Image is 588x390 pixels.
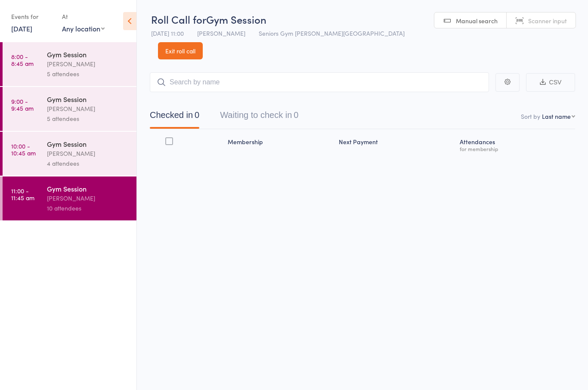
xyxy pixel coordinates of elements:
[3,132,136,176] a: 10:00 -10:45 amGym Session[PERSON_NAME]4 attendees
[47,149,129,158] div: [PERSON_NAME]
[206,12,266,26] span: Gym Session
[47,139,129,149] div: Gym Session
[151,12,206,26] span: Roll Call for
[224,133,335,156] div: Membership
[62,9,105,24] div: At
[3,176,136,220] a: 11:00 -11:45 amGym Session[PERSON_NAME]10 attendees
[47,184,129,193] div: Gym Session
[11,187,34,201] time: 11:00 - 11:45 am
[460,146,572,152] div: for membership
[150,106,199,129] button: Checked in0
[3,42,136,86] a: 8:00 -8:45 amGym Session[PERSON_NAME]5 attendees
[47,158,129,168] div: 4 attendees
[11,142,36,156] time: 10:00 - 10:45 am
[11,24,32,33] a: [DATE]
[11,53,34,67] time: 8:00 - 8:45 am
[151,29,184,37] span: [DATE] 11:00
[47,69,129,79] div: 5 attendees
[528,16,567,25] span: Scanner input
[47,94,129,104] div: Gym Session
[542,112,571,121] div: Last name
[521,112,540,121] label: Sort by
[150,72,489,92] input: Search by name
[47,114,129,124] div: 5 attendees
[197,29,245,37] span: [PERSON_NAME]
[456,16,498,25] span: Manual search
[47,50,129,59] div: Gym Session
[335,133,456,156] div: Next Payment
[259,29,405,37] span: Seniors Gym [PERSON_NAME][GEOGRAPHIC_DATA]
[47,59,129,69] div: [PERSON_NAME]
[11,9,53,24] div: Events for
[11,98,34,111] time: 9:00 - 9:45 am
[456,133,575,156] div: Atten­dances
[62,24,105,33] div: Any location
[47,104,129,114] div: [PERSON_NAME]
[294,110,298,120] div: 0
[158,42,203,59] a: Exit roll call
[3,87,136,131] a: 9:00 -9:45 amGym Session[PERSON_NAME]5 attendees
[47,203,129,213] div: 10 attendees
[47,193,129,203] div: [PERSON_NAME]
[195,110,199,120] div: 0
[526,73,575,92] button: CSV
[220,106,298,129] button: Waiting to check in0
